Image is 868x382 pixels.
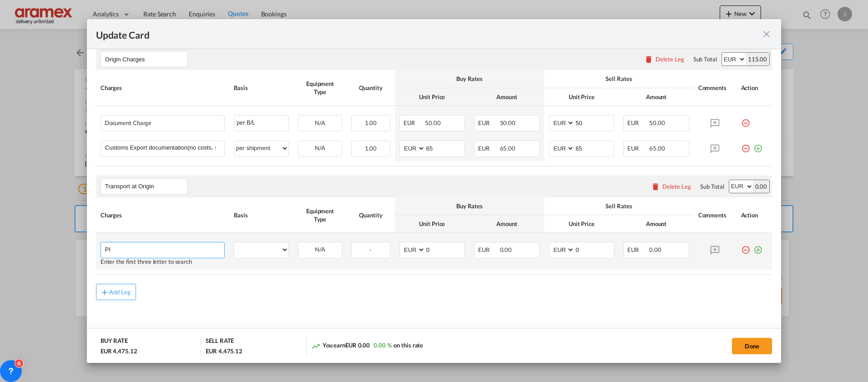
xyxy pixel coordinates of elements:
[753,141,762,150] md-icon: icon-plus-circle-outline green-400-fg
[96,284,136,300] button: Add Leg
[105,242,224,256] input: Charge Name
[105,116,192,126] div: Document Charge
[649,119,665,126] span: 50.00
[549,75,689,83] div: Sell Rates
[105,52,187,66] input: Leg Name
[575,116,614,129] input: 50
[694,70,737,106] th: Comments
[311,341,424,351] div: You earn on this rate
[469,215,544,233] th: Amount
[549,202,689,210] div: Sell Rates
[298,141,342,155] div: N/A
[575,141,614,155] input: 65
[345,342,370,349] span: EUR 0.00
[651,182,660,191] md-icon: icon-delete
[101,84,225,92] div: Charges
[351,84,390,92] div: Quantity
[741,141,750,150] md-icon: icon-minus-circle-outline red-400-fg
[395,88,469,106] th: Unit Price
[627,145,648,152] span: EUR
[694,197,737,233] th: Comments
[478,145,499,152] span: EUR
[741,115,750,124] md-icon: icon-minus-circle-outline red-400-fg
[365,145,377,152] span: 1.00
[315,119,325,126] span: N/A
[746,53,769,65] div: 115.00
[351,211,390,219] div: Quantity
[425,242,464,256] input: 0
[500,119,516,126] span: 50.00
[649,246,661,253] span: 0.00
[544,215,619,233] th: Unit Price
[741,242,750,251] md-icon: icon-minus-circle-outline red-400-fg
[737,197,772,233] th: Action
[373,342,391,349] span: 0.00 %
[478,246,499,253] span: EUR
[395,215,469,233] th: Unit Price
[234,211,289,219] div: Basis
[404,119,424,126] span: EUR
[101,141,224,155] md-input-container: Customs Export documentation(no costs, suggested sell)
[399,202,540,210] div: Buy Rates
[544,88,619,106] th: Unit Price
[101,242,224,256] md-input-container: PI
[693,55,717,63] div: Sub Total
[109,289,131,295] div: Add Leg
[96,28,761,40] div: Update Card
[662,183,691,190] div: Delete Leg
[627,119,648,126] span: EUR
[619,215,693,233] th: Amount
[478,119,499,126] span: EUR
[234,115,289,131] div: per B/L
[651,183,691,190] button: Delete Leg
[234,84,289,92] div: Basis
[206,337,234,347] div: SELL RATE
[101,337,128,347] div: BUY RATE
[311,342,320,351] md-icon: icon-trending-up
[575,242,614,256] input: 0
[700,182,724,191] div: Sub Total
[619,88,693,106] th: Amount
[101,347,140,355] div: EUR 4,475.12
[105,180,187,193] input: Leg Name
[627,246,648,253] span: EUR
[298,80,342,96] div: Equipment Type
[206,347,242,355] div: EUR 4,475.12
[298,242,342,256] div: N/A
[298,207,342,223] div: Equipment Type
[469,88,544,106] th: Amount
[425,141,464,155] input: 65
[365,119,377,126] span: 1.00
[753,180,770,193] div: 0.00
[369,246,372,253] span: -
[644,55,653,64] md-icon: icon-delete
[399,75,540,83] div: Buy Rates
[753,242,762,251] md-icon: icon-plus-circle-outline green-400-fg
[87,19,781,363] md-dialog: Update CardPort of ...
[649,145,665,152] span: 65.00
[737,70,772,106] th: Action
[101,211,225,219] div: Charges
[100,287,109,297] md-icon: icon-plus md-link-fg s20
[761,29,772,40] md-icon: icon-close fg-AAA8AD m-0 pointer
[101,258,225,265] div: Enter the first three letter to search
[500,145,516,152] span: 65.00
[732,338,772,354] button: Done
[105,141,224,155] input: Charge Name
[656,55,684,63] div: Delete Leg
[644,55,684,63] button: Delete Leg
[234,141,288,156] select: per shipment
[500,246,512,253] span: 0.00
[425,119,441,126] span: 50.00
